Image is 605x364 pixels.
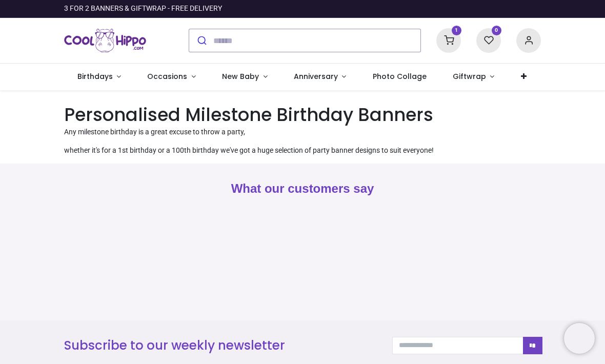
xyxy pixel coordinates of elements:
[77,71,113,82] span: Birthdays
[326,4,541,14] iframe: Customer reviews powered by Trustpilot
[147,71,187,82] span: Occasions
[64,4,222,14] div: 3 FOR 2 BANNERS & GIFTWRAP - FREE DELIVERY
[64,127,541,137] p: Any milestone birthday is a great excuse to throw a party,
[134,64,209,90] a: Occasions
[564,323,595,354] iframe: Brevo live chat
[189,29,213,52] button: Submit
[64,103,541,128] h1: Personalised Milestone Birthday Banners
[64,26,146,55] a: Logo of Cool Hippo
[64,64,134,90] a: Birthdays
[222,71,259,82] span: New Baby
[64,180,541,197] h2: What our customers say
[64,26,146,55] img: Cool Hippo
[64,146,541,156] p: whether it's for a 1st birthday or a 100th birthday we've got a huge selection of party banner de...
[476,36,501,44] a: 0
[209,64,281,90] a: New Baby
[294,71,338,82] span: Anniversary
[439,64,508,90] a: Giftwrap
[452,26,461,35] sup: 1
[373,71,427,82] span: Photo Collage
[453,71,486,82] span: Giftwrap
[280,64,359,90] a: Anniversary
[436,36,461,44] a: 1
[492,26,501,35] sup: 0
[64,337,377,354] h3: Subscribe to our weekly newsletter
